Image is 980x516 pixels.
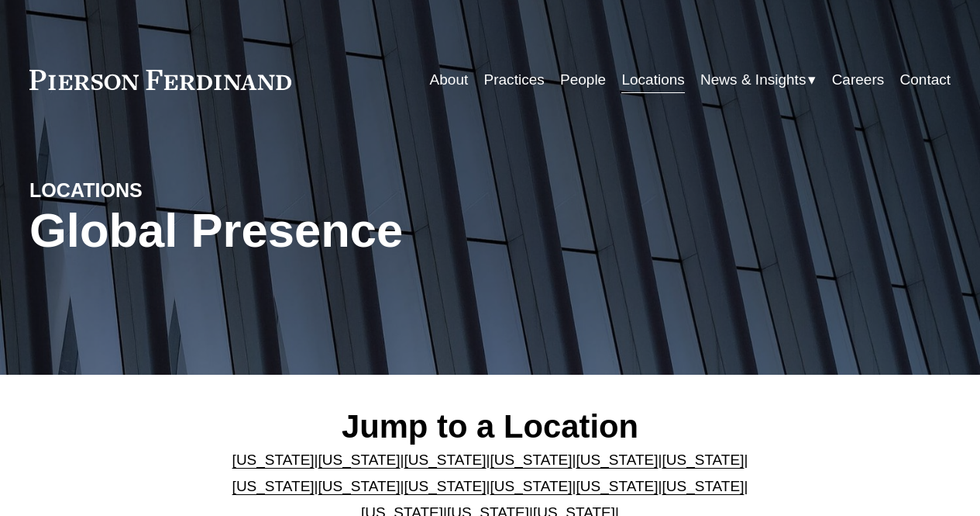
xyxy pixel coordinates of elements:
[232,478,315,494] a: [US_STATE]
[560,65,606,95] a: People
[404,478,487,494] a: [US_STATE]
[404,452,487,468] a: [US_STATE]
[576,452,658,468] a: [US_STATE]
[430,65,469,95] a: About
[490,478,573,494] a: [US_STATE]
[700,65,816,95] a: folder dropdown
[318,478,401,494] a: [US_STATE]
[662,478,744,494] a: [US_STATE]
[29,178,260,203] h4: LOCATIONS
[621,65,684,95] a: Locations
[900,65,951,95] a: Contact
[222,407,759,447] h2: Jump to a Location
[29,203,644,258] h1: Global Presence
[232,452,315,468] a: [US_STATE]
[576,478,658,494] a: [US_STATE]
[700,67,806,93] span: News & Insights
[484,65,545,95] a: Practices
[490,452,573,468] a: [US_STATE]
[832,65,885,95] a: Careers
[318,452,401,468] a: [US_STATE]
[662,452,744,468] a: [US_STATE]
